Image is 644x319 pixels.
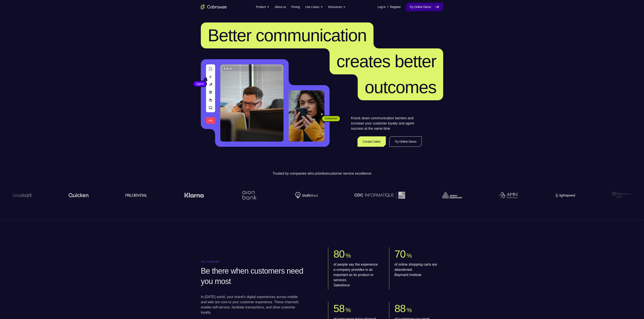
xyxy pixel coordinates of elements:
[378,3,386,11] a: Log In
[336,52,436,71] span: creates better
[394,272,440,278] span: Baymard Institute
[220,64,283,142] img: A customer support agent talking on the phone
[365,78,436,97] span: outcomes
[394,262,440,278] p: of online shopping carts are abandoned.
[295,192,318,199] img: Shiftmed
[394,248,406,260] span: 70
[201,294,299,315] p: In [DATE] world, your brand’s digital experiences across mobile and web are core to your customer...
[201,266,314,287] h2: Be there when customers need you most
[126,193,147,197] img: prudential
[69,192,89,198] img: quicken
[345,252,351,259] span: %
[390,3,401,11] a: Register
[275,3,286,11] a: About us
[333,303,345,314] span: 58
[184,193,204,198] img: Klarna
[345,307,351,313] span: %
[289,90,324,142] img: A customer holding their phone
[442,192,462,198] img: avery-dennison
[357,136,386,147] a: Contact Sales
[328,172,371,175] span: customer service excellence
[208,26,367,45] span: Better communication
[256,3,270,11] button: Product
[406,252,412,259] span: %
[305,3,323,11] button: Use Cases
[387,4,388,10] span: /
[201,261,316,263] p: The problem
[351,116,422,131] p: Knock down communication barriers and increase your customer loyalty and agent success at the sam...
[291,3,300,11] a: Pricing
[328,3,346,11] button: Resources
[354,192,405,198] img: CDC Informatique
[333,248,345,260] span: 80
[389,136,422,147] a: Try Online Demo
[333,283,379,288] span: Salesforce
[555,193,575,197] img: Lightspeed
[394,303,406,314] span: 88
[201,4,227,10] a: Go to the home page
[406,3,443,11] a: Try Online Demo
[241,187,258,204] img: Aion Bank
[333,262,379,288] p: of people say the experience a company provides is as important as its product or services.
[406,307,412,313] span: %
[499,192,518,199] img: AMN Healthcare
